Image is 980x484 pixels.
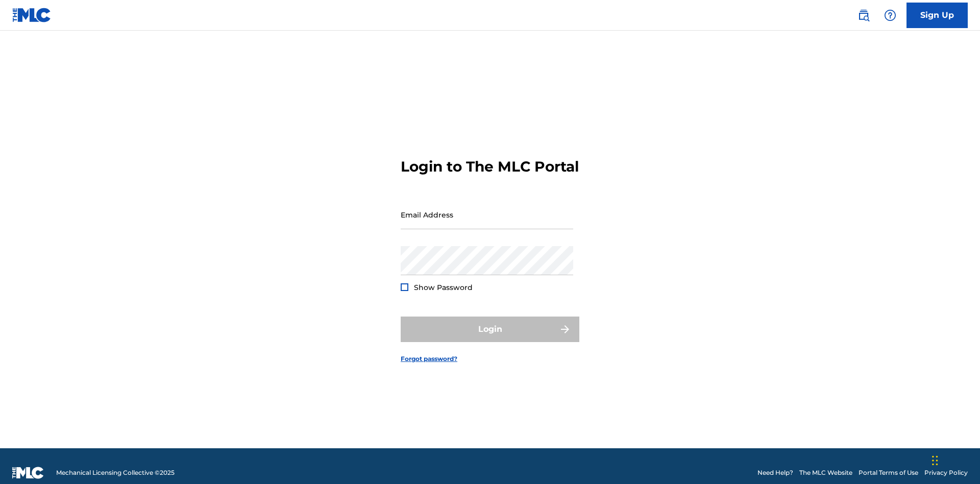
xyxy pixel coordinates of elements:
[884,9,896,21] img: help
[799,468,852,477] a: The MLC Website
[401,158,579,176] h3: Login to The MLC Portal
[401,354,457,364] a: Forgot password?
[857,9,870,21] img: search
[932,445,938,476] div: Drag
[906,3,968,28] a: Sign Up
[56,468,175,477] span: Mechanical Licensing Collective © 2025
[12,8,52,22] img: MLC Logo
[929,435,980,484] iframe: Chat Widget
[924,468,968,477] a: Privacy Policy
[414,283,473,292] span: Show Password
[880,5,900,26] div: Help
[859,468,918,477] a: Portal Terms of Use
[853,5,874,26] a: Public Search
[12,467,44,479] img: logo
[757,468,793,477] a: Need Help?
